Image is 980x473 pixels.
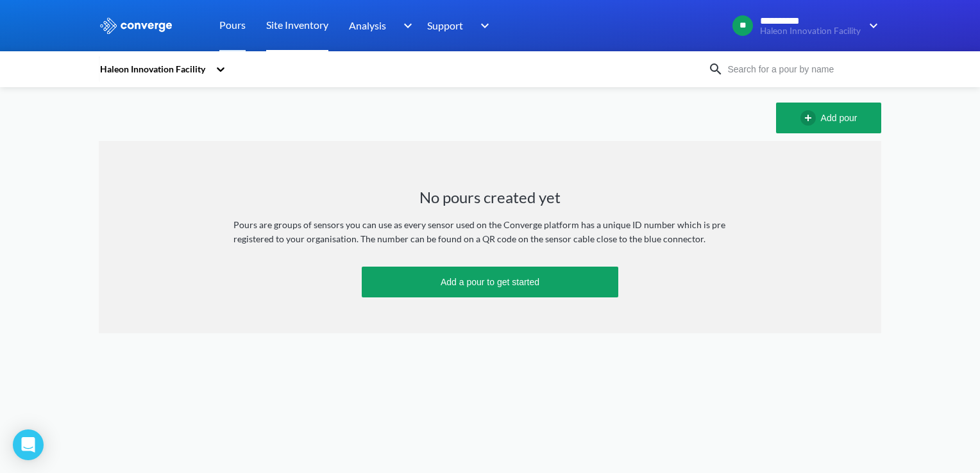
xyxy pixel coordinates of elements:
img: logo_ewhite.svg [99,17,173,34]
img: add-circle-outline.svg [800,110,821,126]
div: Pours are groups of sensors you can use as every sensor used on the Converge platform has a uniqu... [233,218,747,246]
div: Haleon Innovation Facility [99,62,209,76]
button: Add a pour to get started [362,267,618,297]
img: downArrow.svg [472,18,493,33]
span: Haleon Innovation Facility [760,26,861,36]
span: Support [427,17,463,33]
img: icon-search.svg [708,62,723,77]
input: Search for a pour by name [723,62,879,76]
img: downArrow.svg [395,18,416,33]
h1: No pours created yet [419,187,561,208]
img: downArrow.svg [861,18,881,33]
span: Analysis [349,17,386,33]
div: Open Intercom Messenger [13,429,44,460]
button: Add pour [776,103,881,133]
